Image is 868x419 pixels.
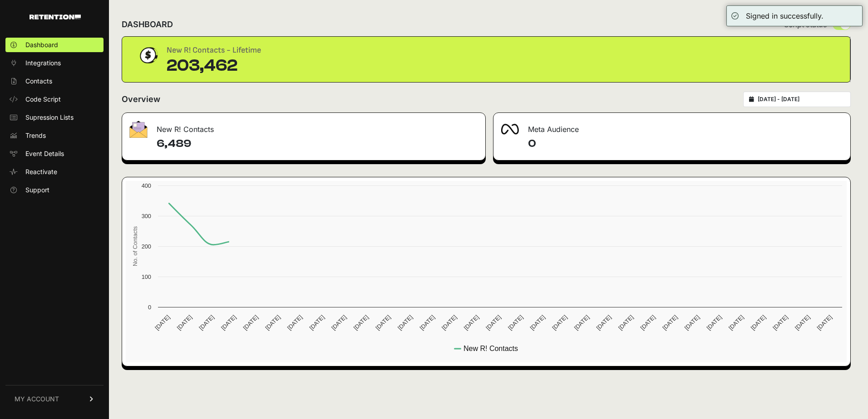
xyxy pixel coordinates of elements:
[142,213,151,219] text: 300
[484,314,502,331] text: [DATE]
[727,314,745,331] text: [DATE]
[25,167,57,176] span: Reactivate
[5,385,104,413] a: MY ACCOUNT
[197,314,215,331] text: [DATE]
[122,18,173,31] h2: DASHBOARD
[639,314,657,331] text: [DATE]
[5,74,104,88] a: Contacts
[352,314,370,331] text: [DATE]
[286,314,304,331] text: [DATE]
[242,314,260,331] text: [DATE]
[816,314,833,331] text: [DATE]
[25,40,58,49] span: Dashboard
[746,10,824,21] div: Signed in successfully.
[25,149,64,158] span: Event Details
[176,314,193,331] text: [DATE]
[464,345,518,352] text: New R! Contacts
[137,44,159,67] img: dollar-coin-05c43ed7efb7bc0c12610022525b4bbbb207c7efeef5aecc26f025e68dcafac9.png
[501,124,519,135] img: fa-meta-2f981b61bb99beabf952f7030308934f19ce035c18b003e963880cc3fabeebb7.png
[30,15,81,19] img: Retention.com
[122,93,160,106] h2: Overview
[167,44,261,57] div: New R! Contacts - Lifetime
[167,57,261,75] div: 203,462
[5,110,104,125] a: Supression Lists
[529,314,547,331] text: [DATE]
[5,92,104,107] a: Code Script
[771,314,789,331] text: [DATE]
[142,182,151,189] text: 400
[794,314,811,331] text: [DATE]
[264,314,281,331] text: [DATE]
[132,226,138,266] text: No. of Contacts
[142,273,151,280] text: 100
[5,128,104,143] a: Trends
[129,121,148,138] img: fa-envelope-19ae18322b30453b285274b1b8af3d052b27d846a4fbe8435d1a52b978f639a2.png
[493,113,850,140] div: Meta Audience
[595,314,612,331] text: [DATE]
[705,314,723,331] text: [DATE]
[142,243,151,250] text: 200
[25,113,74,122] span: Supression Lists
[573,314,591,331] text: [DATE]
[507,314,524,331] text: [DATE]
[5,183,104,197] a: Support
[25,185,49,195] span: Support
[220,314,237,331] text: [DATE]
[5,38,104,52] a: Dashboard
[5,146,104,161] a: Event Details
[551,314,568,331] text: [DATE]
[750,314,767,331] text: [DATE]
[153,314,171,331] text: [DATE]
[25,131,46,140] span: Trends
[308,314,325,331] text: [DATE]
[440,314,458,331] text: [DATE]
[396,314,414,331] text: [DATE]
[661,314,679,331] text: [DATE]
[157,136,478,151] h4: 6,489
[25,77,52,86] span: Contacts
[15,395,59,404] span: MY ACCOUNT
[5,56,104,70] a: Integrations
[374,314,392,331] text: [DATE]
[463,314,480,331] text: [DATE]
[330,314,348,331] text: [DATE]
[528,136,843,151] h4: 0
[419,314,436,331] text: [DATE]
[25,58,61,68] span: Integrations
[5,165,104,179] a: Reactivate
[683,314,701,331] text: [DATE]
[617,314,635,331] text: [DATE]
[122,113,485,140] div: New R! Contacts
[25,95,61,104] span: Code Script
[148,304,151,311] text: 0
